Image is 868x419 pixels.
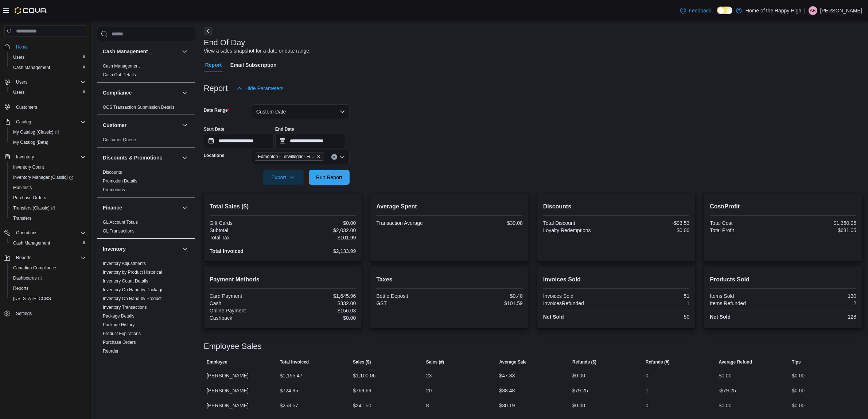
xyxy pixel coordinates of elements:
[499,359,527,365] span: Average Sale
[103,278,148,284] span: Inventory Count Details
[103,48,148,55] h3: Cash Management
[499,371,515,380] div: $47.83
[210,275,356,284] h2: Payment Methods
[785,300,856,306] div: 2
[7,137,89,147] button: My Catalog (Beta)
[103,228,135,234] a: GL Transactions
[103,89,179,96] button: Compliance
[618,227,690,233] div: $0.00
[103,287,164,293] span: Inventory On Hand by Package
[204,383,277,398] div: [PERSON_NAME]
[103,63,140,69] span: Cash Management
[10,274,45,282] a: Dashboards
[1,77,89,87] button: Users
[13,139,48,145] span: My Catalog (Beta)
[7,87,89,97] button: Users
[719,386,736,395] div: -$79.25
[284,235,356,241] div: $101.99
[103,178,137,184] span: Promotion Details
[204,134,274,148] input: Press the down key to open a popover containing a calendar.
[710,202,856,211] h2: Cost/Profit
[4,38,86,338] nav: Complex example
[280,359,309,365] span: Total Invoiced
[103,219,138,225] span: GL Account Totals
[646,386,649,395] div: 1
[103,137,136,142] a: Customer Queue
[284,308,356,314] div: $156.03
[258,153,315,160] span: Edmonton - Terwillegar - Fire & Flower
[7,193,89,203] button: Purchase Orders
[204,153,225,158] label: Locations
[10,294,54,303] a: [US_STATE] CCRS
[1,228,89,238] button: Operations
[353,386,371,395] div: $769.69
[339,154,345,160] button: Open list of options
[103,245,126,253] h3: Inventory
[572,371,585,380] div: $0.00
[543,293,615,299] div: Invoices Sold
[180,121,189,130] button: Customer
[103,105,175,110] a: OCS Transaction Submission Details
[677,3,714,18] a: Feedback
[284,220,356,226] div: $0.00
[210,300,281,306] div: Cash
[376,300,448,306] div: GST
[16,104,37,110] span: Customers
[10,53,86,62] span: Users
[103,270,162,275] a: Inventory by Product Historical
[618,220,690,226] div: -$93.53
[13,153,86,161] span: Inventory
[572,359,596,365] span: Refunds ($)
[376,220,448,226] div: Transaction Average
[785,220,856,226] div: $1,350.95
[7,238,89,248] button: Cash Management
[280,401,298,410] div: $253.57
[309,170,350,185] button: Run Report
[451,220,523,226] div: $39.08
[284,248,356,254] div: $2,133.99
[10,88,27,97] a: Users
[204,27,213,35] button: Next
[316,174,342,181] span: Run Report
[210,315,281,321] div: Cashback
[10,193,86,202] span: Purchase Orders
[331,154,337,160] button: Clear input
[10,294,86,303] span: Washington CCRS
[207,359,227,365] span: Employee
[13,89,24,95] span: Users
[10,163,47,172] a: Inventory Count
[13,240,50,246] span: Cash Management
[10,138,51,147] a: My Catalog (Beta)
[103,261,146,266] a: Inventory Adjustments
[13,205,55,211] span: Transfers (Classic)
[13,153,37,161] button: Inventory
[103,104,175,110] span: OCS Transaction Submission Details
[499,386,515,395] div: $38.48
[1,308,89,319] button: Settings
[7,162,89,172] button: Inventory Count
[16,79,27,85] span: Users
[13,228,86,237] span: Operations
[103,48,179,55] button: Cash Management
[10,128,62,137] a: My Catalog (Classic)
[451,293,523,299] div: $0.40
[255,153,324,161] span: Edmonton - Terwillegar - Fire & Flower
[10,183,86,192] span: Manifests
[13,103,86,112] span: Customers
[10,173,76,182] a: Inventory Manager (Classic)
[13,195,46,201] span: Purchase Orders
[499,401,515,410] div: $30.19
[426,371,432,380] div: 23
[13,309,86,318] span: Settings
[103,72,136,78] span: Cash Out Details
[210,202,356,211] h2: Total Sales ($)
[10,163,86,172] span: Inventory Count
[1,253,89,263] button: Reports
[10,138,86,147] span: My Catalog (Beta)
[13,253,86,262] span: Reports
[710,227,782,233] div: Total Profit
[103,154,179,161] button: Discounts & Promotions
[1,41,89,52] button: Home
[103,187,125,193] span: Promotions
[543,227,615,233] div: Loyalty Redemptions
